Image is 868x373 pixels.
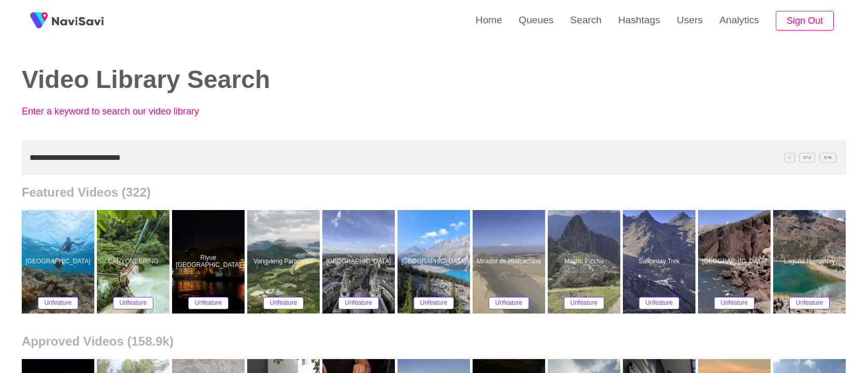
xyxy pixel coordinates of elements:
[548,210,623,314] a: Machu PicchuMachu PicchuUnfeature
[776,11,834,31] button: Sign Out
[397,210,473,314] a: [GEOGRAPHIC_DATA]Peyto LakeUnfeature
[97,210,172,314] a: CANYONEERINGCANYONEERINGUnfeature
[247,210,322,314] a: Vangvieng ParamotorVangvieng ParamotorUnfeature
[52,16,104,26] img: fireSpot
[639,297,680,309] button: Unfeature
[38,297,79,309] button: Unfeature
[22,66,419,94] h2: Video Library Search
[26,8,52,34] img: fireSpot
[22,334,846,349] h2: Approved Videos (158.9k)
[489,297,530,309] button: Unfeature
[773,210,848,314] a: Laguna HumantayLaguna HumantayUnfeature
[188,297,229,309] button: Unfeature
[22,185,846,200] h2: Featured Videos (322)
[819,153,836,162] span: C^K
[714,297,755,309] button: Unfeature
[414,297,454,309] button: Unfeature
[263,297,304,309] button: Unfeature
[172,210,247,314] a: Riyue [GEOGRAPHIC_DATA]Riyue Shuangta Cultural ParkUnfeature
[789,297,830,309] button: Unfeature
[799,153,816,162] span: C^J
[322,210,397,314] a: [GEOGRAPHIC_DATA]Catedral de San Pablo de LondresUnfeature
[784,153,794,162] span: /
[113,297,154,309] button: Unfeature
[564,297,605,309] button: Unfeature
[22,106,250,117] p: Enter a keyword to search our video library
[22,210,97,314] a: [GEOGRAPHIC_DATA]Panagsama BeachUnfeature
[338,297,379,309] button: Unfeature
[473,210,548,314] a: Mirador de HuacachinaMirador de HuacachinaUnfeature
[623,210,698,314] a: Salkantay TrekSalkantay TrekUnfeature
[698,210,773,314] a: [GEOGRAPHIC_DATA]Red BeachUnfeature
